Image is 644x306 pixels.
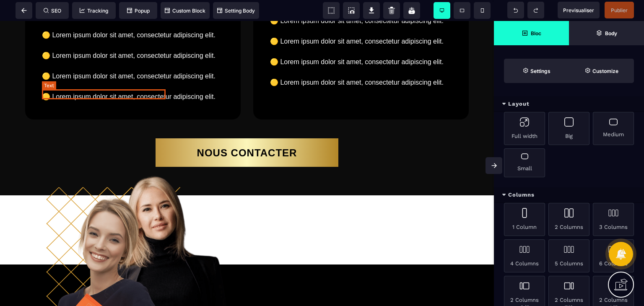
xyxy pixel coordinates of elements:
span: Previsualiser [563,7,594,13]
span: Publier [611,7,628,13]
div: 4 Columns [504,239,545,272]
span: Open Blocks [494,21,569,45]
strong: Bloc [531,30,541,36]
span: Settings [504,59,569,83]
span: Setting Body [217,8,255,14]
div: 6 Columns [593,239,634,272]
button: NOUS CONTACTER [156,117,338,146]
div: 5 Columns [548,239,589,272]
span: Open Style Manager [569,59,634,83]
span: Open Layer Manager [569,21,644,45]
span: Tracking [80,8,108,14]
div: Small [504,148,545,177]
text: 🟡 Lorem ipsum dolor sit amet, consectetur adipiscing elit. [42,70,224,82]
span: View components [323,2,340,19]
strong: Body [605,30,617,36]
span: Screenshot [343,2,360,19]
span: SEO [44,8,61,14]
div: Big [548,112,589,145]
span: Custom Block [165,8,205,14]
text: 🟡 Lorem ipsum dolor sit amet, consectetur adipiscing elit. [270,35,452,47]
span: Popup [127,8,150,14]
text: 🟡 Lorem ipsum dolor sit amet, consectetur adipiscing elit. [42,49,224,61]
span: PARAGRAPHE [309,283,403,298]
text: 🟡 Lorem ipsum dolor sit amet, consectetur adipiscing elit. [42,29,224,41]
span: Preview [558,2,600,18]
div: Medium [593,112,634,145]
text: 🟡 Lorem ipsum dolor sit amet, consectetur adipiscing elit. [42,8,224,20]
div: 3 Columns [593,203,634,236]
div: 2 Columns [548,203,589,236]
div: Columns [494,187,644,203]
h2: TITRE DU [247,279,475,303]
strong: Customize [592,68,618,74]
text: 🟡 Lorem ipsum dolor sit amet, consectetur adipiscing elit. [270,55,452,67]
div: Full width [504,112,545,145]
text: 🟡 Lorem ipsum dolor sit amet, consectetur adipiscing elit. [270,14,452,26]
strong: Settings [530,68,551,74]
div: 1 Column [504,203,545,236]
div: Layout [494,96,644,112]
